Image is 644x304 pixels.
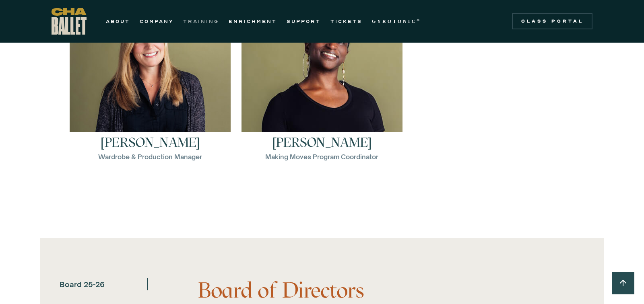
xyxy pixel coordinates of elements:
a: ABOUT [106,16,130,26]
a: SUPPORT [287,16,321,26]
h4: Board of Directors [198,278,584,302]
a: COMPANY [140,16,173,26]
strong: GYROTONIC [372,18,417,24]
a: home [52,8,87,35]
a: TICKETS [330,16,362,26]
a: Class Portal [512,13,592,29]
sup: ® [417,18,421,22]
a: ENRICHMENT [229,16,277,26]
div: Wardrobe & Production Manager [98,152,202,162]
a: GYROTONIC® [372,16,421,26]
div: Making Moves Program Coordinator [265,152,378,162]
div: Class Portal [517,18,588,25]
div: Board 25-26 [60,278,105,290]
a: TRAINING [183,16,219,26]
h3: [PERSON_NAME] [272,136,372,149]
h3: [PERSON_NAME] [101,136,200,149]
